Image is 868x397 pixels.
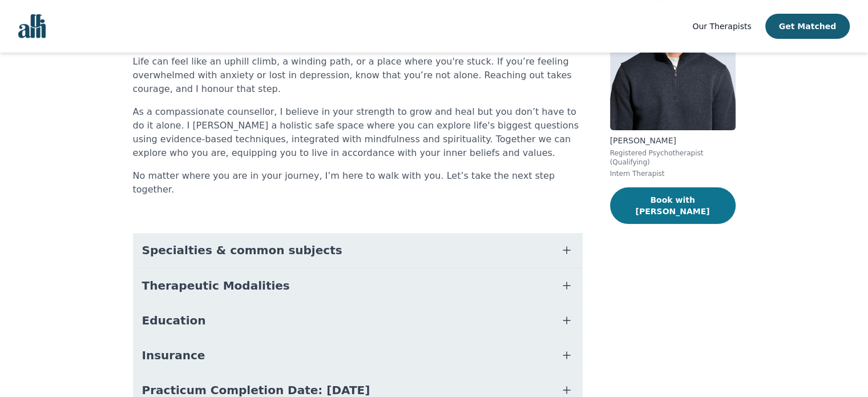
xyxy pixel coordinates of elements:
p: No matter where you are in your journey, I’m here to walk with you. Let’s take the next step toge... [133,169,583,197]
button: Book with [PERSON_NAME] [610,187,736,224]
p: Registered Psychotherapist (Qualifying) [610,149,736,167]
span: Therapeutic Modalities [142,278,290,294]
button: Therapeutic Modalities [133,268,583,303]
span: Education [142,312,206,328]
span: Our Therapists [692,22,751,31]
p: Life can feel like an uphill climb, a winding path, or a place where you're stuck. If you’re feel... [133,55,583,96]
p: Intern Therapist [610,169,736,178]
img: alli logo [18,14,46,38]
button: Get Matched [765,14,850,39]
span: Insurance [142,347,205,363]
button: Specialties & common subjects [133,233,583,267]
span: Specialties & common subjects [142,242,342,258]
button: Education [133,303,583,338]
button: Insurance [133,338,583,372]
p: As a compassionate counsellor, I believe in your strength to grow and heal but you don’t have to ... [133,105,583,160]
p: [PERSON_NAME] [610,135,736,146]
a: Our Therapists [692,19,751,33]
